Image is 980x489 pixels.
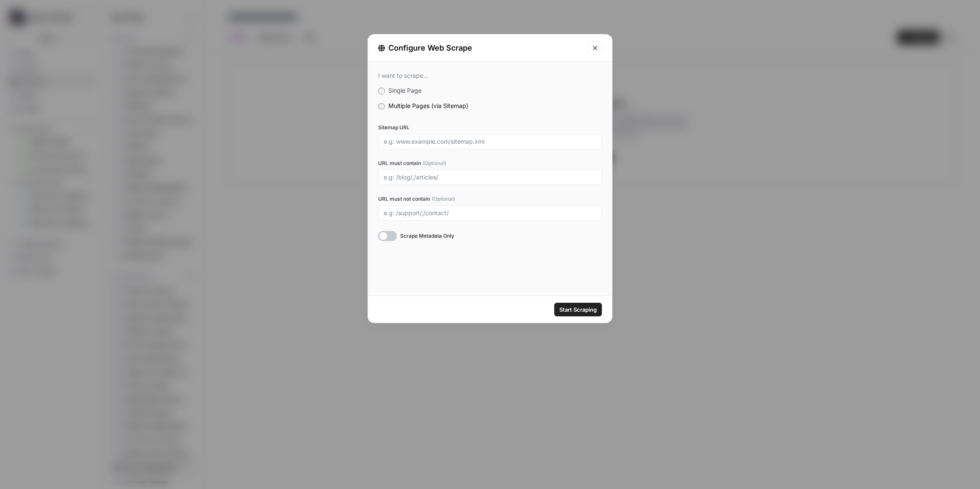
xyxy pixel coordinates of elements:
[384,173,596,181] input: e.g: /blog/,/articles/
[400,232,454,240] span: Scrape Metadata Only
[388,102,468,109] span: Multiple Pages (via Sitemap)
[388,87,422,94] span: Single Page
[559,305,597,314] span: Start Scraping
[432,195,455,203] span: (Optional)
[378,72,602,80] div: I want to scrape...
[378,124,602,131] label: Sitemap URL
[378,195,602,203] label: URL must not contain
[588,41,602,55] button: Close modal
[378,103,385,109] input: Multiple Pages (via Sitemap)
[554,303,602,316] button: Start Scraping
[384,138,596,145] input: e.g: www.example.com/sitemap.xml
[378,42,583,54] div: Configure Web Scrape
[378,88,385,94] input: Single Page
[378,159,602,167] label: URL must contain
[384,209,596,217] input: e.g: /support/,/contact/
[423,159,446,167] span: (Optional)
